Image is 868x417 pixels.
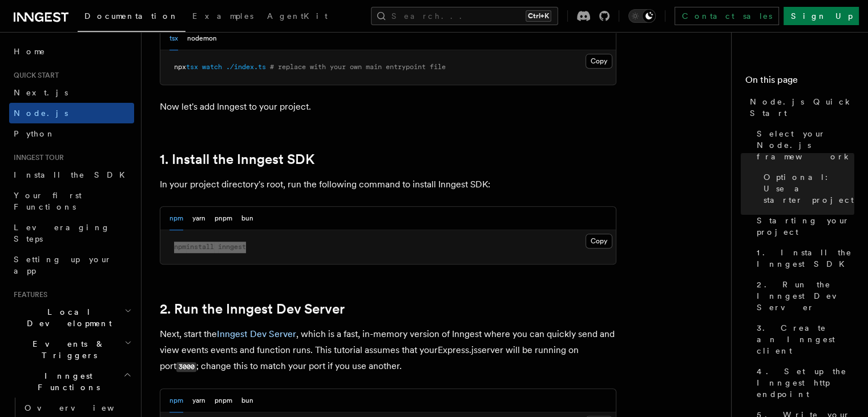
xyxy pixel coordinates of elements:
[9,71,59,80] span: Quick start
[757,366,854,400] span: 4. Set up the Inngest http endpoint
[270,63,446,71] span: # replace with your own main entrypoint file
[215,389,232,412] button: pnpm
[267,11,328,21] span: AgentKit
[14,46,46,57] span: Home
[9,370,123,393] span: Inngest Functions
[586,234,612,248] button: Copy
[526,10,551,22] kbd: Ctrl+K
[260,3,334,31] a: AgentKit
[745,91,854,123] a: Node.js Quick Start
[9,338,124,361] span: Events & Triggers
[14,223,110,243] span: Leveraging Steps
[757,215,854,238] span: Starting your project
[9,41,134,62] a: Home
[586,54,612,69] button: Copy
[192,11,253,21] span: Examples
[14,129,55,138] span: Python
[752,210,854,242] a: Starting your project
[25,403,142,412] span: Overview
[757,322,854,356] span: 3. Create an Inngest client
[14,255,112,275] span: Setting up your app
[675,7,779,25] a: Contact sales
[750,96,854,119] span: Node.js Quick Start
[218,243,246,251] span: inngest
[186,63,198,71] span: tsx
[202,63,222,71] span: watch
[784,7,859,25] a: Sign Up
[9,290,47,299] span: Features
[757,279,854,313] span: 2. Run the Inngest Dev Server
[764,171,854,206] span: Optional: Use a starter project
[78,3,185,32] a: Documentation
[169,27,178,50] button: tsx
[160,301,345,317] a: 2. Run the Inngest Dev Server
[192,389,205,412] button: yarn
[9,366,134,398] button: Inngest Functions
[186,243,214,251] span: install
[9,103,134,123] a: Node.js
[241,207,253,230] button: bun
[14,88,68,97] span: Next.js
[169,207,183,230] button: npm
[9,153,64,162] span: Inngest tour
[752,318,854,361] a: 3. Create an Inngest client
[14,170,132,179] span: Install the SDK
[169,389,183,412] button: npm
[160,177,616,193] p: In your project directory's root, run the following command to install Inngest SDK:
[371,7,558,25] button: Search...Ctrl+K
[628,9,656,23] button: Toggle dark mode
[217,328,296,339] a: Inngest Dev Server
[226,63,266,71] span: ./index.ts
[9,217,134,249] a: Leveraging Steps
[9,165,134,185] a: Install the SDK
[752,274,854,318] a: 2. Run the Inngest Dev Server
[757,128,854,162] span: Select your Node.js framework
[176,362,196,372] code: 3000
[752,123,854,167] a: Select your Node.js framework
[174,243,186,251] span: npm
[9,249,134,281] a: Setting up your app
[84,11,179,21] span: Documentation
[160,326,616,375] p: Next, start the , which is a fast, in-memory version of Inngest where you can quickly send and vi...
[752,361,854,404] a: 4. Set up the Inngest http endpoint
[187,27,217,50] button: nodemon
[215,207,232,230] button: pnpm
[160,99,616,115] p: Now let's add Inngest to your project.
[14,191,82,211] span: Your first Functions
[759,167,854,210] a: Optional: Use a starter project
[9,82,134,103] a: Next.js
[14,109,68,118] span: Node.js
[160,151,314,167] a: 1. Install the Inngest SDK
[9,334,134,366] button: Events & Triggers
[9,302,134,334] button: Local Development
[9,185,134,217] a: Your first Functions
[185,3,260,31] a: Examples
[192,207,205,230] button: yarn
[745,73,854,91] h4: On this page
[9,123,134,144] a: Python
[752,242,854,274] a: 1. Install the Inngest SDK
[174,63,186,71] span: npx
[757,247,854,270] span: 1. Install the Inngest SDK
[241,389,253,412] button: bun
[9,306,124,329] span: Local Development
